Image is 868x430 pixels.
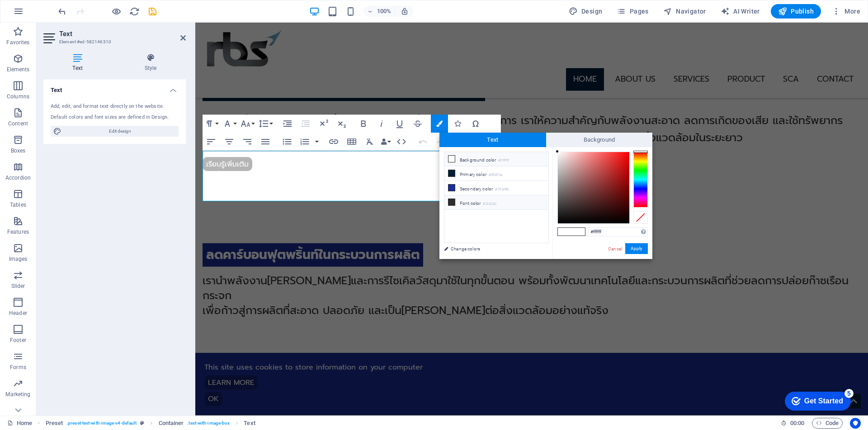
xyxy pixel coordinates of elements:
[43,79,186,96] h4: Text
[9,310,27,317] p: Header
[315,115,332,133] button: Superscript
[57,6,67,17] i: Undo: Change text (Ctrl+Z)
[812,418,843,429] button: Code
[66,418,137,429] span: . preset-text-with-image-v4-default
[377,6,392,17] h6: 100%
[558,228,571,236] span: #ffffff
[444,195,548,210] li: Font color
[625,243,648,254] button: Apply
[495,186,509,193] small: #192e96
[129,6,140,17] i: Reload page
[244,418,255,429] span: Click to select. Double-click to edit
[7,5,73,23] div: Get Started 5 items remaining, 0% complete
[498,157,509,164] small: #ffffff
[239,115,256,133] button: Font Size
[57,6,67,17] button: undo
[8,120,28,127] p: Content
[483,201,496,207] small: #2c2c2c
[51,103,179,111] div: Add, edit, and format text directly on the website.
[296,133,313,151] button: Ordered List
[147,6,158,17] button: save
[297,115,314,133] button: Decrease Indent
[203,133,220,151] button: Align Left
[355,115,372,133] button: Bold (Ctrl+B)
[187,418,230,429] span: . text-with-image-box
[279,115,296,133] button: Increase Indent
[203,115,220,133] button: Paragraph Format
[64,126,176,137] span: Edit design
[140,421,144,425] i: This element is a customizable preset
[159,418,184,429] span: Click to select. Double-click to edit
[571,228,585,236] span: #ffffff
[565,4,606,18] button: Design
[257,115,274,133] button: Line Height
[607,245,623,252] a: Cancel
[325,133,342,151] button: Insert Link
[439,133,546,147] span: Text
[46,418,63,429] span: Click to select. Double-click to edit
[781,418,805,429] h6: Session time
[415,133,432,151] button: Undo (Ctrl+Z)
[343,133,360,151] button: Insert Table
[7,418,32,429] a: Click to cancel selection. Double-click to open Pages
[613,4,652,18] button: Pages
[379,133,392,151] button: Data Bindings
[239,133,256,151] button: Align Right
[221,115,238,133] button: Font Family
[7,66,30,73] p: Elements
[391,115,408,133] button: Underline (Ctrl+U)
[51,126,179,137] button: Edit design
[444,152,548,166] li: Background color
[832,7,860,16] span: More
[43,53,115,72] h4: Text
[444,166,548,181] li: Primary color
[721,7,760,16] span: AI Writer
[59,30,186,38] h2: Text
[546,133,653,147] span: Background
[10,201,26,208] p: Tables
[7,93,29,100] p: Columns
[444,181,548,195] li: Secondary color
[569,7,603,16] span: Design
[816,418,839,429] span: Code
[361,133,378,151] button: Clear Formatting
[717,4,764,18] button: AI Writer
[333,115,350,133] button: Subscript
[129,6,140,17] button: reload
[663,7,706,16] span: Navigator
[10,337,26,344] p: Footer
[467,115,484,133] button: Special Characters
[51,114,179,121] div: Default colors and font sizes are defined in Design.
[565,4,606,18] div: Design (Ctrl+Alt+Y)
[401,7,409,15] i: On resize automatically adjust zoom level to fit chosen device.
[9,255,28,263] p: Images
[633,211,648,224] div: Clear Color Selection
[27,10,66,18] div: Get Started
[115,53,186,72] h4: Style
[439,243,544,254] a: Change colors
[46,418,255,429] nav: breadcrumb
[431,115,448,133] button: Colors
[5,391,30,398] p: Marketing
[7,228,29,236] p: Features
[797,420,798,426] span: :
[147,6,158,17] i: Save (Ctrl+S)
[6,39,29,46] p: Favorites
[363,6,396,17] button: 100%
[373,115,390,133] button: Italic (Ctrl+I)
[313,133,321,151] button: Ordered List
[278,133,296,151] button: Unordered List
[850,418,861,429] button: Usercentrics
[5,174,31,181] p: Accordion
[257,133,274,151] button: Align Justify
[449,115,466,133] button: Icons
[67,2,76,11] div: 5
[221,133,238,151] button: Align Center
[790,418,804,429] span: 00 00
[11,147,26,154] p: Boxes
[778,7,814,16] span: Publish
[660,4,710,18] button: Navigator
[771,4,821,18] button: Publish
[409,115,426,133] button: Strikethrough
[393,133,410,151] button: HTML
